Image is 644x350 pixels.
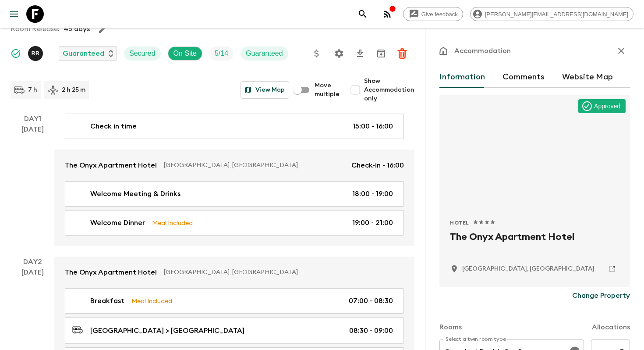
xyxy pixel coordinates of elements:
[28,49,45,56] span: Roland Rau
[90,296,124,306] p: Breakfast
[308,45,326,62] button: Update Price, Early Bird Discount and Costs
[351,45,369,62] button: Download CSV
[65,210,404,236] a: Welcome DinnerMeal Included19:00 - 21:00
[168,46,202,61] div: On Site
[352,189,393,199] p: 18:00 - 19:00
[470,7,633,21] div: [PERSON_NAME][EMAIL_ADDRESS][DOMAIN_NAME]
[446,336,506,343] label: Select a twin room type
[439,322,462,332] p: Rooms
[592,322,630,332] p: Allocations
[572,290,630,301] p: Change Property
[65,114,404,139] a: Check in time15:00 - 16:00
[241,81,289,99] button: View Map
[90,325,244,336] p: [GEOGRAPHIC_DATA] > [GEOGRAPHIC_DATA]
[351,160,404,171] p: Check-in - 16:00
[393,45,411,62] button: Delete
[572,287,630,304] button: Change Property
[65,288,404,314] a: BreakfastMeal Included07:00 - 08:30
[11,257,54,267] p: Day 2
[454,46,511,56] p: Accommodation
[11,114,54,124] p: Day 1
[349,296,393,306] p: 07:00 - 08:30
[11,24,59,34] p: Room Release:
[90,189,180,199] p: Welcome Meeting & Drinks
[54,257,414,288] a: The Onyx Apartment Hotel[GEOGRAPHIC_DATA], [GEOGRAPHIC_DATA]
[65,160,157,171] p: The Onyx Apartment Hotel
[349,325,393,336] p: 08:30 - 09:00
[65,267,157,278] p: The Onyx Apartment Hotel
[90,218,145,228] p: Welcome Dinner
[439,67,485,88] button: Information
[5,5,23,23] button: menu
[28,46,45,61] button: RR
[63,48,104,59] p: Guaranteed
[353,121,393,132] p: 15:00 - 16:00
[480,11,633,18] span: [PERSON_NAME][EMAIL_ADDRESS][DOMAIN_NAME]
[403,7,463,21] a: Give feedback
[562,67,613,88] button: Website Map
[64,24,90,34] p: 45 days
[352,218,393,228] p: 19:00 - 21:00
[124,46,161,61] div: Secured
[28,86,37,94] p: 7 h
[173,48,197,59] p: On Site
[62,86,85,94] p: 2 h 25 m
[594,102,620,111] p: Approved
[315,81,340,99] span: Move multiple
[32,50,40,57] p: R R
[65,181,404,207] a: Welcome Meeting & Drinks18:00 - 19:00
[502,67,545,88] button: Comments
[364,77,414,103] span: Show Accommodation only
[11,48,21,59] svg: Synced Successfully
[372,45,390,62] button: Archive (Completed, Cancelled or Unsynced Departures only)
[164,161,344,170] p: [GEOGRAPHIC_DATA], [GEOGRAPHIC_DATA]
[54,150,414,181] a: The Onyx Apartment Hotel[GEOGRAPHIC_DATA], [GEOGRAPHIC_DATA]Check-in - 16:00
[209,46,234,61] div: Trip Fill
[354,5,372,23] button: search adventures
[65,317,404,344] a: [GEOGRAPHIC_DATA] > [GEOGRAPHIC_DATA]08:30 - 09:00
[90,121,137,132] p: Check in time
[152,218,193,228] p: Meal Included
[450,219,469,226] span: Hotel
[330,45,348,62] button: Settings
[246,48,283,59] p: Guaranteed
[450,230,619,258] h2: The Onyx Apartment Hotel
[21,124,44,246] div: [DATE]
[462,264,594,273] p: Cape Town, South Africa
[164,268,397,277] p: [GEOGRAPHIC_DATA], [GEOGRAPHIC_DATA]
[417,11,463,18] span: Give feedback
[215,48,228,59] p: 5 / 14
[131,296,172,306] p: Meal Included
[129,48,156,59] p: Secured
[439,95,630,209] div: Photo of The Onyx Apartment Hotel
